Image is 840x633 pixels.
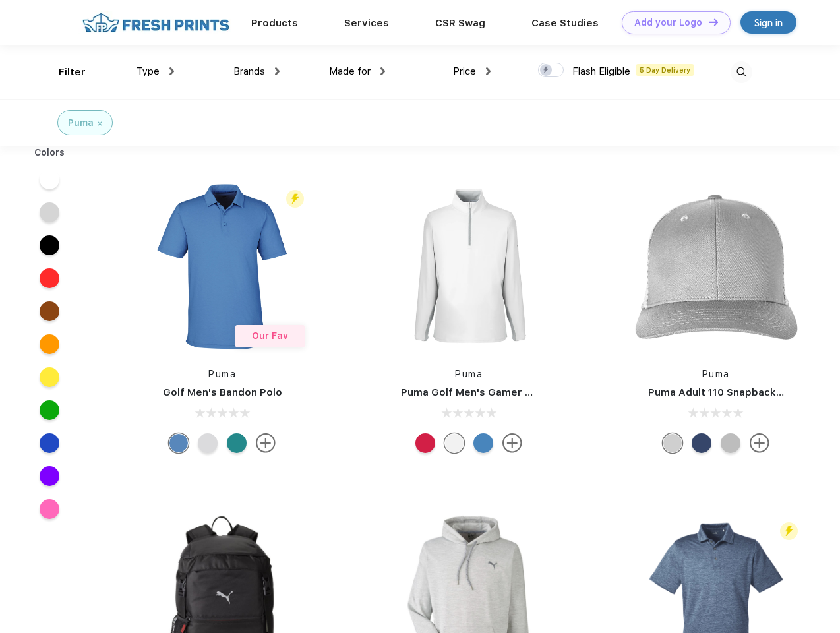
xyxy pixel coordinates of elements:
[740,11,796,34] a: Sign in
[163,386,282,398] a: Golf Men's Bandon Polo
[780,522,798,540] img: flash_active_toggle.svg
[709,18,718,26] img: DT
[329,65,371,77] span: Made for
[628,179,804,354] img: func=resize&h=266
[252,330,288,341] span: Our Fav
[473,433,493,453] div: Bright Cobalt
[169,67,174,75] img: dropdown.png
[169,433,189,453] div: Lake Blue
[502,433,522,453] img: more.svg
[692,433,711,453] div: Peacoat with Qut Shd
[286,190,304,208] img: flash_active_toggle.svg
[68,116,94,130] div: Puma
[98,121,102,126] img: filter_cancel.svg
[455,369,483,379] a: Puma
[754,15,783,30] div: Sign in
[435,17,485,29] a: CSR Swag
[198,433,218,453] div: High Rise
[572,65,630,77] span: Flash Eligible
[275,67,280,75] img: dropdown.png
[78,11,233,34] img: fo%20logo%202.webp
[634,17,702,28] div: Add your Logo
[227,433,247,453] div: Green Lagoon
[663,433,682,453] div: Quarry Brt Whit
[344,17,389,29] a: Services
[256,433,276,453] img: more.svg
[702,369,730,379] a: Puma
[24,146,75,160] div: Colors
[233,65,265,77] span: Brands
[251,17,298,29] a: Products
[721,433,740,453] div: Quarry with Brt Whit
[380,67,385,75] img: dropdown.png
[453,65,476,77] span: Price
[636,64,694,76] span: 5 Day Delivery
[401,386,609,398] a: Puma Golf Men's Gamer Golf Quarter-Zip
[135,179,310,354] img: func=resize&h=266
[208,369,236,379] a: Puma
[59,65,86,80] div: Filter
[750,433,769,453] img: more.svg
[486,67,491,75] img: dropdown.png
[444,433,464,453] div: Bright White
[415,433,435,453] div: Ski Patrol
[731,61,752,83] img: desktop_search.svg
[136,65,160,77] span: Type
[381,179,556,354] img: func=resize&h=266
